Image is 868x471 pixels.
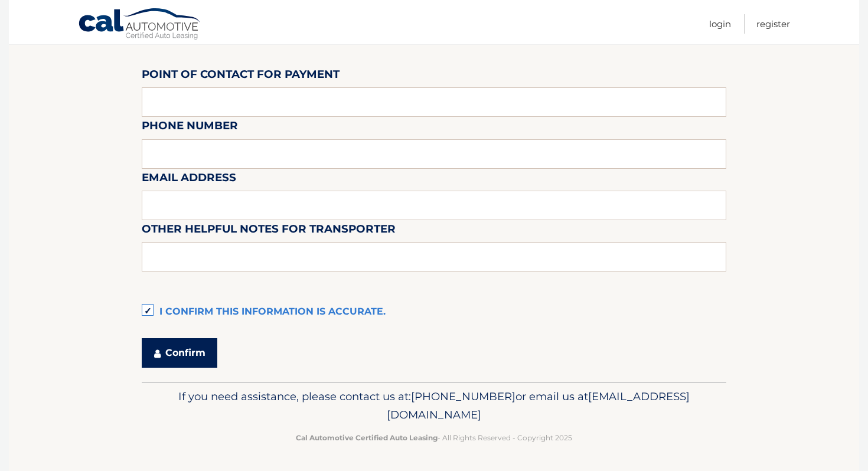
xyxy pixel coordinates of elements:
p: If you need assistance, please contact us at: or email us at [149,387,719,425]
a: Register [756,14,790,34]
p: - All Rights Reserved - Copyright 2025 [149,431,719,444]
strong: Cal Automotive Certified Auto Leasing [296,433,438,442]
label: Other helpful notes for transporter [142,220,396,242]
label: I confirm this information is accurate. [142,300,726,324]
label: Point of Contact for Payment [142,66,340,87]
button: Confirm [142,338,217,368]
span: [PHONE_NUMBER] [411,390,515,403]
label: Email Address [142,169,236,191]
a: Cal Automotive [78,8,202,42]
a: Login [709,14,731,34]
